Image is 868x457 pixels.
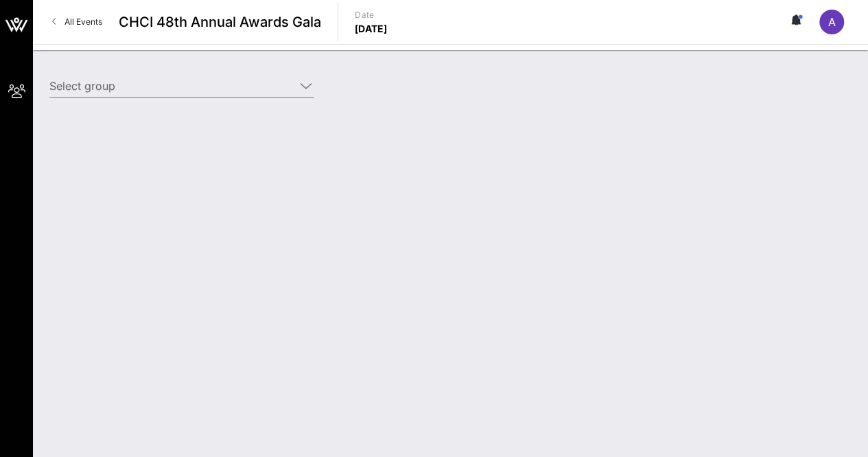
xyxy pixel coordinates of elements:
[44,11,110,33] a: All Events
[64,16,102,27] span: All Events
[355,22,388,36] p: [DATE]
[819,10,844,34] div: A
[119,12,321,32] span: CHCI 48th Annual Awards Gala
[828,15,836,29] span: A
[355,8,388,22] p: Date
